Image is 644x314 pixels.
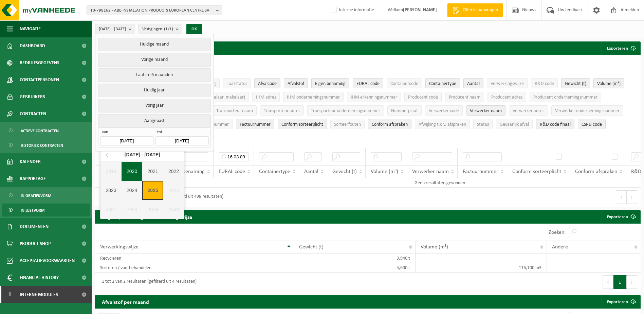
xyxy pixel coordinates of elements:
[307,105,384,116] button: Transporteur ondernemingsnummerTransporteur ondernemingsnummer : Activate to sort
[419,122,466,127] span: Afwijking t.o.v. afspraken
[463,169,498,174] span: Factuurnummer
[565,81,586,86] span: Gewicht (t)
[98,84,210,97] button: Huidig jaar
[561,78,590,88] button: Gewicht (t)Gewicht (t): Activate to sort
[347,92,401,102] button: IHM erkenningsnummerIHM erkenningsnummer: Activate to sort
[95,263,294,273] td: Sorteren / voorbehandelen
[334,122,361,127] span: Sorteerfouten
[20,20,41,37] span: Navigatie
[236,119,274,129] button: FactuurnummerFactuurnummer: Activate to sort
[213,105,257,116] button: Transporteur naamTransporteur naam: Activate to sort
[20,252,75,269] span: Acceptatievoorwaarden
[7,286,13,303] span: I
[425,105,463,116] button: Verwerker codeVerwerker code: Activate to sort
[21,189,51,202] span: In grafiekvorm
[99,24,126,34] span: [DATE] - [DATE]
[283,92,344,102] button: IHM ondernemingsnummerIHM ondernemingsnummer: Activate to sort
[329,5,374,15] label: Interne informatie
[533,95,597,100] span: Producent ondernemingsnummer
[512,169,561,174] span: Conform sorteerplicht
[445,92,484,102] button: Producent naamProducent naam: Activate to sort
[20,235,51,252] span: Product Shop
[155,129,208,136] span: tot
[602,295,640,309] a: Exporteren
[582,122,602,127] span: CSRD code
[240,122,271,127] span: Factuurnummer
[20,269,59,286] span: Financial History
[627,275,637,289] button: Next
[142,162,163,181] div: 2021
[95,295,156,308] h2: Afvalstof per maand
[95,254,294,263] td: Recycleren
[487,78,528,88] button: VerwerkingswijzeVerwerkingswijze: Activate to sort
[593,78,624,88] button: Volume (m³)Volume (m³): Activate to sort
[21,124,59,137] span: Actieve contracten
[390,81,418,86] span: Containercode
[425,78,460,88] button: ContainertypeContainertype: Activate to sort
[20,37,45,54] span: Dashboard
[186,24,202,35] button: OK
[21,204,44,217] span: In lijstvorm
[260,105,304,116] button: Transporteur adresTransporteur adres: Activate to sort
[415,119,470,129] button: Afwijking t.o.v. afsprakenAfwijking t.o.v. afspraken: Activate to sort
[408,95,438,100] span: Producent code
[227,81,247,86] span: Taakstatus
[491,95,522,100] span: Producent adres
[555,108,620,114] span: Verwerker ondernemingsnummer
[219,169,245,174] span: EURAL code
[429,81,456,86] span: Containertype
[429,108,459,114] span: Verwerker code
[164,27,173,31] count: (1/1)
[169,169,205,174] span: Eigen benaming
[299,244,324,250] span: Gewicht (t)
[98,99,210,112] button: Vorig jaar
[597,81,621,86] span: Volume (m³)
[470,108,502,114] span: Verwerker naam
[575,169,617,174] span: Conform afspraken
[403,7,437,13] strong: [PERSON_NAME]
[100,244,139,250] span: Verwerkingswijze
[95,24,135,34] button: [DATE] - [DATE]
[20,105,46,122] span: Contracten
[122,181,143,200] div: 2024
[602,210,640,224] a: Exporteren
[278,119,327,129] button: Conform sorteerplicht : Activate to sort
[122,149,163,160] div: [DATE] - [DATE]
[467,81,480,86] span: Aantal
[616,190,627,204] button: Previous
[315,81,346,86] span: Eigen benaming
[513,108,544,114] span: Verwerker adres
[387,105,422,116] button: NummerplaatNummerplaat: Activate to sort
[311,108,380,114] span: Transporteur ondernemingsnummer
[449,95,480,100] span: Producent naam
[549,230,566,235] label: Zoeken:
[163,162,184,181] div: 2022
[90,5,213,16] span: 10-798162 - ABB INSTALLATION PRODUCTS EUROPEAN CENTRE SA
[142,181,163,200] div: 2025
[21,139,63,152] span: Historiek contracten
[264,108,300,114] span: Transporteur adres
[139,24,182,34] button: Vestigingen(1/1)
[461,7,500,14] span: Offerte aanvragen
[2,124,90,137] a: Actieve contracten
[20,88,45,105] span: Gebruikers
[252,92,280,102] button: IHM adresIHM adres: Activate to sort
[412,169,449,174] span: Verwerker naam
[20,170,46,187] span: Rapportage
[294,254,416,263] td: 3,940 t
[100,181,122,200] div: 2023
[404,92,442,102] button: Producent codeProducent code: Activate to sort
[391,108,418,114] span: Nummerplaat
[223,78,251,88] button: TaakstatusTaakstatus: Activate to sort
[536,119,574,129] button: R&D code finaalR&amp;D code finaal: Activate to sort
[509,105,548,116] button: Verwerker adresVerwerker adres: Activate to sort
[287,95,340,100] span: IHM ondernemingsnummer
[613,275,627,289] button: 1
[20,54,59,71] span: Bedrijfsgegevens
[371,169,398,174] span: Volume (m³)
[311,78,349,88] button: Eigen benamingEigen benaming: Activate to sort
[2,204,90,216] a: In lijstvorm
[98,114,210,127] button: Aangepast
[368,119,411,129] button: Conform afspraken : Activate to sort
[387,78,422,88] button: ContainercodeContainercode: Activate to sort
